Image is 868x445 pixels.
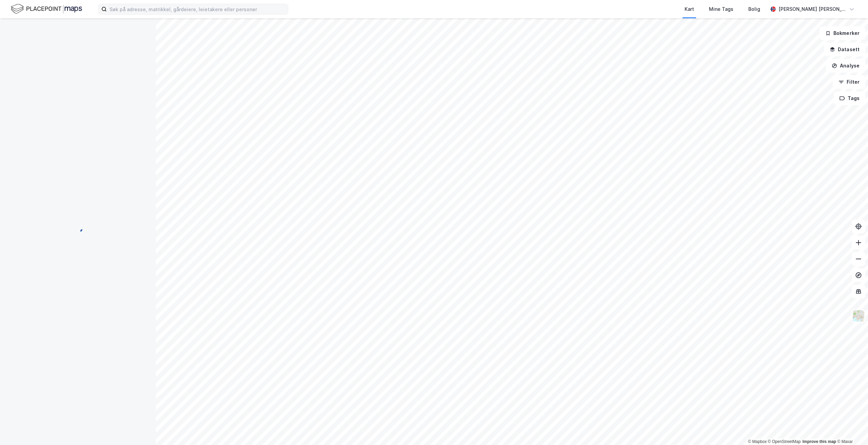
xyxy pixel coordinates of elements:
button: Analyse [826,59,865,73]
button: Datasett [824,43,865,56]
button: Tags [834,92,865,105]
div: Kontrollprogram for chat [834,412,868,445]
a: Mapbox [748,439,767,444]
iframe: Chat Widget [834,412,868,445]
a: OpenStreetMap [768,439,801,444]
a: Improve this map [803,439,836,444]
input: Søk på adresse, matrikkel, gårdeiere, leietakere eller personer [107,4,288,14]
div: Mine Tags [709,5,733,13]
img: Z [852,309,865,322]
button: Bokmerker [820,26,865,40]
img: logo.f888ab2527a4732fd821a326f86c7f29.svg [11,3,82,15]
div: Kart [685,5,694,13]
div: Bolig [748,5,760,13]
div: [PERSON_NAME] [PERSON_NAME] Blankvoll Elveheim [778,5,846,13]
button: Filter [833,75,865,89]
img: spinner.a6d8c91a73a9ac5275cf975e30b51cfb.svg [73,222,83,233]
